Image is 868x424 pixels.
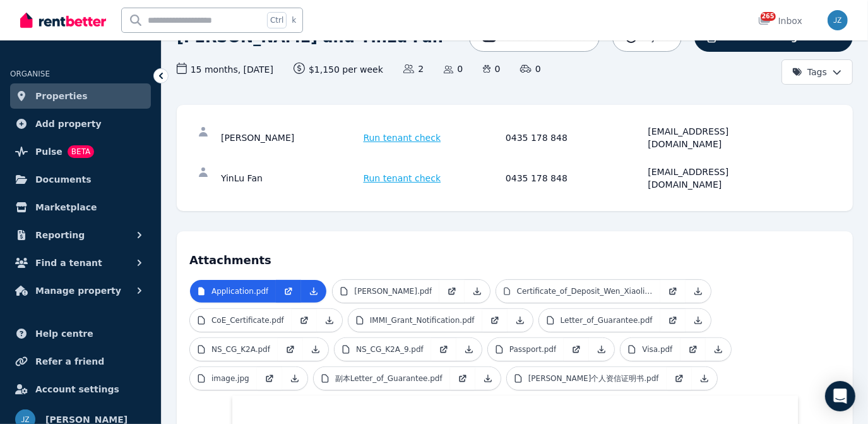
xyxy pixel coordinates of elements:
a: Download Attachment [589,338,614,361]
p: [PERSON_NAME].pdf [354,286,432,296]
p: Certificate_of_Deposit_Wen_Xiaoli_n.pdf [517,286,653,296]
div: 0435 178 848 [506,166,645,191]
span: Documents [35,172,92,187]
a: Download Attachment [686,280,711,303]
a: Download Attachment [692,367,717,390]
span: Reporting [35,227,85,243]
a: Account settings [10,377,151,402]
span: BETA [68,145,94,158]
p: Passport.pdf [509,344,556,354]
h4: Attachments [189,244,840,269]
button: Tags [782,59,853,85]
p: IMMI_Grant_Notification.pdf [370,315,475,325]
span: Run tenant check [364,172,441,185]
a: Open in new Tab [431,338,456,361]
a: Download Attachment [282,367,307,390]
a: Help centre [10,321,151,346]
div: 0435 178 848 [506,125,645,150]
a: Download Attachment [301,280,326,303]
a: Open in new Tab [439,280,465,303]
a: Application.pdf [190,280,276,303]
span: Manage property [35,283,121,298]
a: CoE_Certificate.pdf [190,309,292,332]
a: Open in new Tab [660,309,686,332]
span: k [292,15,296,25]
span: 2 [403,63,424,75]
span: Pulse [35,144,62,159]
img: Jenny Zheng [828,10,848,30]
a: IMMI_Grant_Notification.pdf [348,309,482,332]
span: Marketplace [35,200,97,215]
div: [EMAIL_ADDRESS][DOMAIN_NAME] [648,166,787,191]
a: 副本Letter_of_Guarantee.pdf [314,367,450,390]
a: Download Attachment [456,338,482,361]
a: Open in new Tab [292,309,317,332]
a: Visa.pdf [621,338,680,361]
p: Visa.pdf [642,344,672,354]
a: Marketplace [10,195,151,220]
a: Refer a friend [10,349,151,374]
p: NS_CG_K2A.pdf [211,344,270,354]
img: RentBetter [20,11,106,30]
a: Open in new Tab [681,338,706,361]
span: Properties [35,88,88,104]
button: Manage property [10,278,151,303]
a: Open in new Tab [450,367,475,390]
a: Download Attachment [508,309,533,332]
span: ORGANISE [10,70,50,78]
span: $1,150 per week [294,63,383,76]
a: PulseBETA [10,139,151,164]
p: Application.pdf [211,286,268,296]
p: image.jpg [211,373,249,384]
span: Add property [35,116,102,131]
span: Help centre [35,326,93,341]
p: CoE_Certificate.pdf [211,315,284,325]
span: Run tenant check [364,131,441,144]
button: Reporting [10,222,151,248]
div: YinLu Fan [221,166,360,191]
a: Open in new Tab [276,280,301,303]
a: [PERSON_NAME].pdf [333,280,439,303]
a: Certificate_of_Deposit_Wen_Xiaoli_n.pdf [496,280,660,303]
a: Documents [10,167,151,192]
span: Ctrl [267,12,287,28]
a: Download Attachment [303,338,328,361]
a: Download Attachment [475,367,501,390]
a: Download Attachment [706,338,731,361]
a: Download Attachment [317,309,342,332]
span: Account settings [35,382,119,397]
span: 0 [444,63,463,75]
span: 0 [520,63,540,75]
p: Letter_of_Guarantee.pdf [561,315,653,325]
span: 0 [483,63,500,75]
a: Open in new Tab [660,280,686,303]
span: 265 [761,12,776,21]
p: 副本Letter_of_Guarantee.pdf [335,373,443,384]
a: Passport.pdf [488,338,564,361]
span: Tags [792,66,827,78]
a: Letter_of_Guarantee.pdf [539,309,660,332]
a: Properties [10,83,151,109]
a: NS_CG_K2A_9.pdf [335,338,431,361]
div: Inbox [758,15,802,27]
a: [PERSON_NAME]个人资信证明书.pdf [507,367,667,390]
p: [PERSON_NAME]个人资信证明书.pdf [528,373,659,384]
a: Open in new Tab [667,367,692,390]
div: Open Intercom Messenger [825,381,855,411]
span: Find a tenant [35,255,102,270]
p: NS_CG_K2A_9.pdf [356,344,424,354]
a: Open in new Tab [482,309,508,332]
a: Open in new Tab [278,338,303,361]
a: Open in new Tab [257,367,282,390]
a: image.jpg [190,367,257,390]
a: Download Attachment [686,309,711,332]
button: Find a tenant [10,250,151,276]
div: [EMAIL_ADDRESS][DOMAIN_NAME] [648,125,787,150]
a: NS_CG_K2A.pdf [190,338,278,361]
a: Open in new Tab [564,338,589,361]
a: Add property [10,111,151,136]
div: [PERSON_NAME] [221,125,360,150]
a: Download Attachment [465,280,490,303]
span: Refer a friend [35,354,104,369]
span: 15 months , [DATE] [177,63,273,76]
